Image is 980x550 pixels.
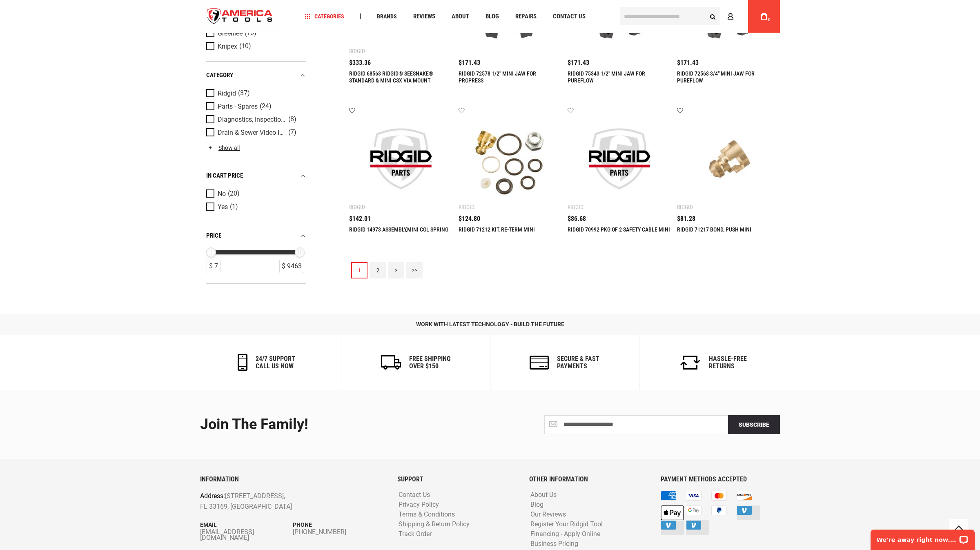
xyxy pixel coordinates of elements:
span: Greenlee [218,29,243,37]
a: Blog [482,11,503,22]
a: Our Reviews [528,511,568,519]
span: $142.01 [349,216,371,222]
a: About [448,11,473,22]
span: Repairs [515,13,537,20]
img: RIDGID 71217 BOND, PUSH MINI [685,116,772,203]
span: Parts - Spares [218,102,258,110]
span: (20) [228,190,240,197]
a: RIDGID 75343 1/2" MINI JAW FOR PUREFLOW [568,70,645,84]
a: Knipex (10) [206,42,304,51]
a: Reviews [410,11,439,22]
a: Yes (1) [206,202,304,211]
a: Greenlee (10) [206,29,304,38]
a: No (20) [206,189,304,198]
span: (10) [239,43,251,50]
a: RIDGID 72568 3/4" MINI JAW FOR PUREFLOW [677,70,755,84]
a: Terms & Conditions [396,511,457,519]
span: (7) [288,129,296,136]
a: RIDGID 71217 BOND, PUSH MINI [677,226,751,233]
a: Repairs [512,11,540,22]
a: Shipping & Return Policy [396,521,472,528]
span: $333.36 [349,60,371,66]
a: Brands [373,11,401,22]
span: Yes [218,203,228,210]
a: Diagnostics, Inspection & Locating (8) [206,115,304,124]
span: (37) [238,90,250,97]
img: RIDGID 71212 KIT, RE-TERM MINI [467,116,554,203]
h6: OTHER INFORMATION [529,476,648,483]
a: About Us [528,491,559,499]
span: Brands [377,13,397,19]
a: Parts - Spares (24) [206,102,304,111]
a: Financing - Apply Online [528,530,602,538]
a: Contact Us [396,491,432,499]
a: > [388,262,404,278]
span: Blog [486,13,499,20]
span: $171.43 [568,60,589,66]
a: Register Your Ridgid Tool [528,521,605,528]
button: Subscribe [728,415,780,434]
h6: secure & fast payments [557,355,599,370]
span: $171.43 [459,60,480,66]
p: Phone [293,520,385,529]
p: [STREET_ADDRESS], FL 33169, [GEOGRAPHIC_DATA] [200,491,348,512]
span: $124.80 [459,216,480,222]
a: RIDGID 14973 ASSEMBLY,MINI COL SPRING [349,226,448,233]
span: Contact Us [553,13,586,20]
p: Email [200,520,293,529]
h6: SUPPORT [397,476,517,483]
span: Address: [200,492,225,500]
span: $171.43 [677,60,699,66]
div: Ridgid [349,204,365,210]
span: (24) [260,103,272,110]
a: Blog [528,501,546,509]
h6: 24/7 support call us now [256,355,295,370]
a: Track Order [396,530,434,538]
span: Ridgid [218,89,236,97]
span: Reviews [413,13,435,20]
div: Ridgid [349,48,365,54]
a: RIDGID 70992 PKG OF 2 SAFETY CABLE MINI [568,226,670,233]
button: Search [705,9,720,24]
a: 2 [370,262,386,278]
div: Ridgid [677,204,693,210]
div: price [206,230,306,241]
img: America Tools [200,1,279,32]
div: $ 7 [207,260,220,273]
a: RIDGID 72578 1/2" MINI JAW FOR PROPRESS [459,70,536,84]
span: (8) [288,116,296,123]
h6: INFORMATION [200,476,385,483]
h6: PAYMENT METHODS ACCEPTED [661,476,780,483]
a: Contact Us [549,11,589,22]
a: RIDGID 71212 KIT, RE-TERM MINI [459,226,535,233]
div: Join the Family! [200,416,484,433]
span: About [452,13,469,20]
h6: Hassle-Free Returns [709,355,747,370]
iframe: LiveChat chat widget [865,524,980,550]
span: 0 [768,18,771,22]
a: store logo [200,1,279,32]
span: Diagnostics, Inspection & Locating [218,116,286,123]
span: (1) [230,203,238,210]
span: Drain & Sewer Video Inspection [218,129,286,136]
a: Ridgid (37) [206,89,304,98]
span: Subscribe [739,421,769,428]
a: 1 [351,262,367,278]
span: Knipex [218,42,237,50]
a: [EMAIL_ADDRESS][DOMAIN_NAME] [200,529,293,541]
img: RIDGID 14973 ASSEMBLY,MINI COL SPRING [357,116,444,203]
div: Ridgid [568,204,584,210]
div: Ridgid [459,204,474,210]
a: Categories [301,11,348,22]
a: [PHONE_NUMBER] [293,529,385,535]
a: Privacy Policy [396,501,441,509]
div: category [206,69,306,80]
a: RIDGID 68568 RIDGID® SEESNAKE® STANDARD & MINI CSX VIA MOUNT [349,70,433,84]
div: In cart price [206,170,306,181]
span: No [218,190,226,197]
a: >> [406,262,423,278]
span: (10) [245,30,256,37]
h6: Free Shipping Over $150 [409,355,450,370]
